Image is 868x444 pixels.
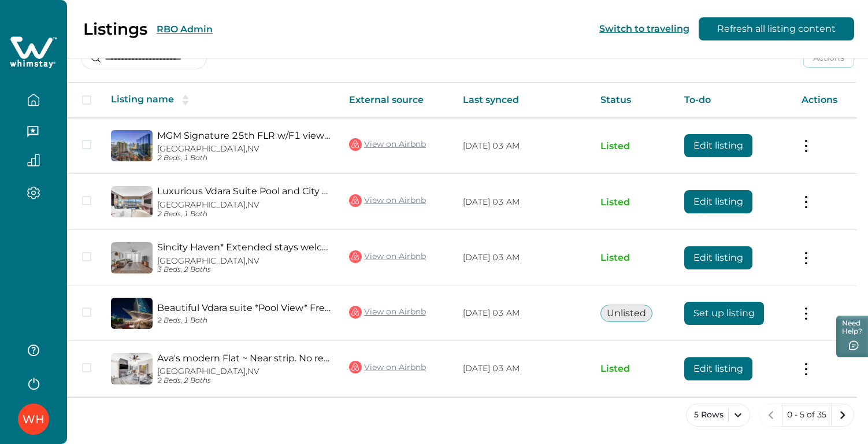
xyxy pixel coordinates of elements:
th: External source [340,83,454,118]
img: propertyImage_Ava's modern Flat ~ Near strip. No resort fees [111,353,153,384]
p: [GEOGRAPHIC_DATA], NV [157,256,331,266]
img: propertyImage_Luxurious Vdara Suite Pool and City Views [111,186,153,217]
th: Status [591,83,675,118]
img: propertyImage_MGM Signature 25th FLR w/F1 view+balcony [111,130,153,161]
button: previous page [759,404,782,427]
p: [GEOGRAPHIC_DATA], NV [157,367,331,376]
button: 0 - 5 of 35 [782,404,832,427]
button: Edit listing [684,246,752,269]
p: [DATE] 03 AM [463,140,582,152]
img: propertyImage_Sincity Haven* Extended stays welcome [111,242,153,273]
p: 3 Beds, 2 Baths [157,265,331,274]
th: To-do [675,83,792,118]
p: 0 - 5 of 35 [787,409,826,421]
p: Listed [600,363,666,375]
a: Luxurious Vdara Suite Pool and City Views [157,186,331,197]
a: View on Airbnb [349,137,426,152]
th: Last synced [454,83,591,118]
p: 2 Beds, 1 Bath [157,154,331,162]
p: [DATE] 03 AM [463,252,582,264]
a: Beautiful Vdara suite *Pool View* Free Valet [157,302,331,313]
a: Ava's modern Flat ~ Near strip. No resort fees [157,353,331,364]
button: Edit listing [684,134,752,157]
a: View on Airbnb [349,193,426,208]
div: Whimstay Host [23,405,44,433]
a: View on Airbnb [349,305,426,320]
p: 2 Beds, 1 Bath [157,210,331,219]
button: Set up listing [684,302,764,325]
p: [GEOGRAPHIC_DATA], NV [157,200,331,210]
a: MGM Signature 25th FLR w/F1 view+balcony [157,130,331,141]
img: propertyImage_Beautiful Vdara suite *Pool View* Free Valet [111,298,153,329]
a: View on Airbnb [349,360,426,375]
p: [DATE] 03 AM [463,308,582,319]
button: Unlisted [600,305,652,322]
p: Listings [83,19,147,39]
button: Edit listing [684,190,752,213]
button: sorting [174,94,197,106]
p: Listed [600,140,666,152]
th: Actions [792,83,857,118]
button: RBO Admin [157,24,213,35]
p: Listed [600,252,666,264]
a: Sincity Haven* Extended stays welcome [157,242,331,253]
th: Listing name [102,83,340,118]
p: [DATE] 03 AM [463,363,582,375]
a: View on Airbnb [349,249,426,264]
button: Switch to traveling [599,23,689,34]
p: [DATE] 03 AM [463,197,582,208]
button: next page [831,404,854,427]
p: [GEOGRAPHIC_DATA], NV [157,144,331,154]
button: Refresh all listing content [699,17,854,40]
button: Edit listing [684,357,752,380]
p: Listed [600,197,666,208]
p: 2 Beds, 1 Bath [157,316,331,325]
button: 5 Rows [686,404,750,427]
p: 2 Beds, 2 Baths [157,376,331,385]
